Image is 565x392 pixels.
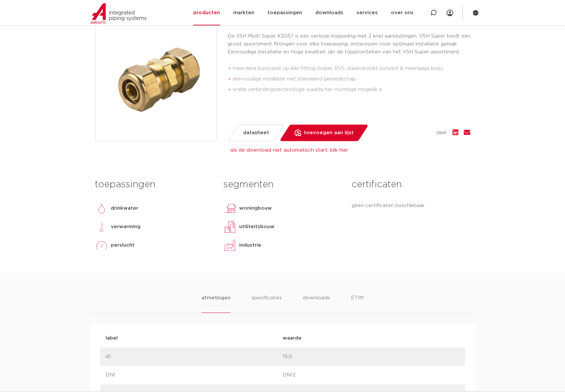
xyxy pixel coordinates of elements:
p: perslucht [111,241,135,249]
li: ETIM [351,294,363,313]
img: industrie [223,239,236,252]
li: snelle verbindingstechnologie waarbij her-montage mogelijk is [233,84,470,95]
p: industrie [239,241,261,249]
span: toevoegen aan lijst [304,128,354,138]
a: datasheet [227,125,284,141]
h3: certificaten [352,178,470,191]
p: drinkwater [111,204,138,212]
img: verwarming [95,220,108,233]
li: downloads [303,294,330,313]
p: DN1 [106,371,283,379]
p: d1 [106,353,283,361]
p: verwarming [111,223,141,231]
p: woningbouw [239,204,272,212]
p: waarde [283,334,460,342]
p: geen certificaten beschikbaar [352,202,470,210]
span: deel: [436,129,447,137]
h3: toepassingen [95,178,213,191]
li: afmetingen [202,294,230,313]
a: als de download niet automatisch start, klik hier [230,148,348,153]
p: utiliteitsbouw [239,223,274,231]
img: utiliteitsbouw [223,220,236,233]
img: drinkwater [95,202,108,215]
h3: segmenten [223,178,342,191]
img: Product Image for VSH Multi Super verloopkoppeling FF 16x15 [95,19,217,141]
p: De VSH Multi Super K3057 is een verloop koppeling met 2 knel aansluitingen. VSH Super biedt een g... [228,32,470,56]
p: label [106,334,283,342]
li: specificaties [252,294,282,313]
p: DN12 [283,371,460,379]
img: woningbouw [223,202,236,215]
img: perslucht [95,239,108,252]
li: eenvoudige installatie met standaard gereedschap [233,74,470,84]
p: 15,0 [283,353,460,361]
span: datasheet [243,128,269,138]
li: meerdere buistypes op één fitting (koper, RVS, staalverzinkt, kunstof & meerlaags buis) [233,63,470,74]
